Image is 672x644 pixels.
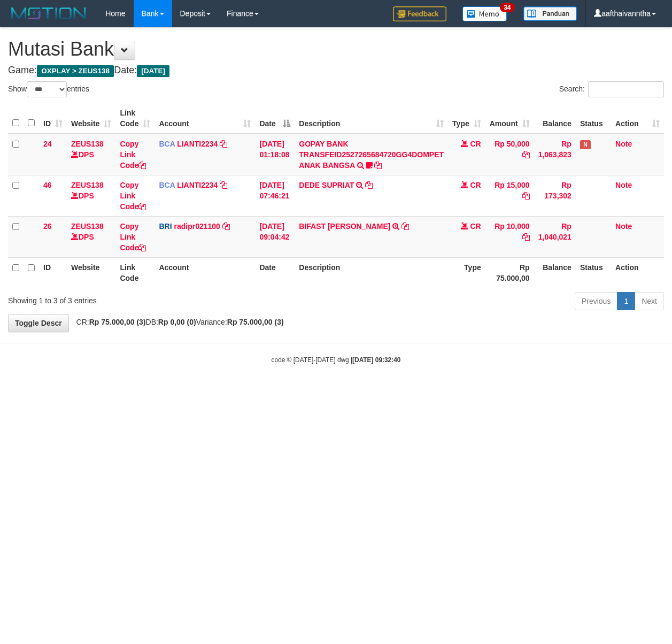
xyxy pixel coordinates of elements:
a: LIANTI2234 [177,140,218,148]
span: 46 [43,181,52,189]
a: GOPAY BANK TRANSFEID2527265684720GG4DOMPET ANAK BANGSA [299,140,444,170]
h1: Mutasi Bank [8,39,664,60]
a: 1 [617,292,635,310]
th: Type [448,257,485,288]
th: Balance [534,103,576,134]
span: 34 [500,3,514,12]
th: Amount: activate to sort column ascending [485,103,534,134]
a: Copy Link Code [120,181,146,211]
a: Copy LIANTI2234 to clipboard [220,140,227,148]
a: DEDE SUPRIAT [299,181,354,189]
th: Link Code [115,257,155,288]
td: Rp 15,000 [485,175,534,216]
a: Toggle Descr [8,314,69,332]
a: Previous [575,292,617,310]
span: BCA [159,181,175,189]
span: Has Note [580,140,591,149]
a: Note [615,140,632,148]
span: OXPLAY > ZEUS138 [37,65,114,77]
span: CR [470,222,481,231]
span: 26 [43,222,52,231]
a: Copy Rp 15,000 to clipboard [522,191,530,200]
th: Rp 75.000,00 [485,257,534,288]
label: Search: [559,81,664,97]
td: Rp 173,302 [534,175,576,216]
th: Balance [534,257,576,288]
td: DPS [67,175,115,216]
td: [DATE] 01:18:08 [255,134,295,175]
img: Feedback.jpg [393,6,446,21]
th: Website: activate to sort column ascending [67,103,115,134]
th: Status [576,257,611,288]
strong: Rp 75.000,00 (3) [89,318,146,326]
td: Rp 1,063,823 [534,134,576,175]
strong: Rp 0,00 (0) [158,318,196,326]
th: Description: activate to sort column ascending [295,103,448,134]
td: [DATE] 07:46:21 [255,175,295,216]
strong: [DATE] 09:32:40 [352,356,400,364]
img: panduan.png [523,6,577,21]
a: Copy Rp 10,000 to clipboard [522,233,530,241]
span: 24 [43,140,52,148]
a: Copy Link Code [120,222,146,252]
span: CR [470,140,481,148]
th: Account: activate to sort column ascending [155,103,255,134]
span: CR: DB: Variance: [71,318,284,326]
a: Copy LIANTI2234 to clipboard [220,181,227,189]
strong: Rp 75.000,00 (3) [227,318,284,326]
a: Copy DEDE SUPRIAT to clipboard [365,181,373,189]
a: BIFAST [PERSON_NAME] [299,222,390,231]
th: ID: activate to sort column ascending [39,103,67,134]
td: Rp 10,000 [485,216,534,257]
label: Show entries [8,81,89,97]
a: Copy radipr021100 to clipboard [222,222,230,231]
a: radipr021100 [174,222,220,231]
th: Action [611,257,664,288]
img: MOTION_logo.png [8,5,89,21]
th: Type: activate to sort column ascending [448,103,485,134]
img: Button%20Memo.svg [462,6,507,21]
th: Date: activate to sort column descending [255,103,295,134]
span: BRI [159,222,172,231]
td: DPS [67,216,115,257]
th: Status [576,103,611,134]
a: ZEUS138 [71,222,104,231]
span: CR [470,181,481,189]
a: ZEUS138 [71,181,104,189]
a: ZEUS138 [71,140,104,148]
th: Action: activate to sort column ascending [611,103,664,134]
a: Copy BIFAST ERIKA S PAUN to clipboard [401,222,409,231]
a: Copy GOPAY BANK TRANSFEID2527265684720GG4DOMPET ANAK BANGSA to clipboard [374,161,382,170]
a: Note [615,181,632,189]
span: [DATE] [137,65,169,77]
td: [DATE] 09:04:42 [255,216,295,257]
th: Website [67,257,115,288]
h4: Game: Date: [8,65,664,76]
a: Next [635,292,664,310]
th: Link Code: activate to sort column ascending [115,103,155,134]
select: Showentries [27,81,67,97]
input: Search: [588,81,664,97]
th: Account [155,257,255,288]
a: Copy Link Code [120,140,146,170]
td: DPS [67,134,115,175]
td: Rp 50,000 [485,134,534,175]
td: Rp 1,040,021 [534,216,576,257]
a: LIANTI2234 [177,181,218,189]
th: Description [295,257,448,288]
span: BCA [159,140,175,148]
div: Showing 1 to 3 of 3 entries [8,291,272,306]
a: Copy Rp 50,000 to clipboard [522,150,530,159]
small: code © [DATE]-[DATE] dwg | [272,356,401,364]
th: Date [255,257,295,288]
a: Note [615,222,632,231]
th: ID [39,257,67,288]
